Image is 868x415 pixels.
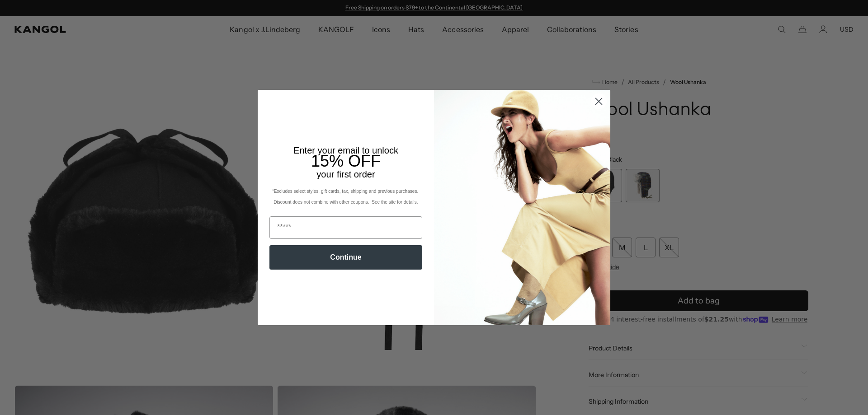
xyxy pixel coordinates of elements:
span: 15% OFF [311,152,381,170]
input: Email [269,216,422,239]
span: your first order [316,169,375,179]
span: Enter your email to unlock [293,145,398,155]
button: Close dialog [591,93,607,109]
span: *Excludes select styles, gift cards, tax, shipping and previous purchases. Discount does not comb... [272,189,420,205]
img: 93be19ad-e773-4382-80b9-c9d740c9197f.jpeg [434,90,610,325]
button: Continue [269,245,422,270]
